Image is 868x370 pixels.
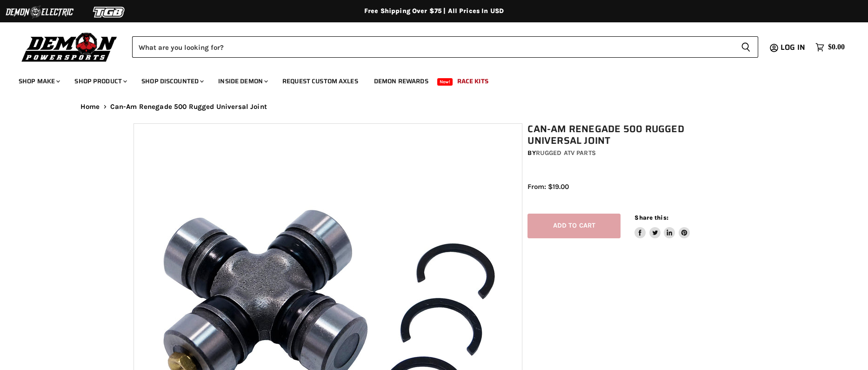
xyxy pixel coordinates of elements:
span: Can-Am Renegade 500 Rugged Universal Joint [110,103,267,111]
div: by [527,148,740,158]
a: Request Custom Axles [275,72,365,91]
h1: Can-Am Renegade 500 Rugged Universal Joint [527,123,740,147]
span: Log in [781,41,805,53]
a: Home [80,103,100,111]
a: Shop Product [67,72,133,91]
a: Shop Discounted [134,72,209,91]
a: Race Kits [450,72,495,91]
span: New! [437,78,453,86]
span: Share this: [634,214,668,221]
ul: Main menu [12,68,842,91]
aside: Share this: [634,214,690,238]
span: From: $19.00 [527,182,569,191]
a: $0.00 [811,40,849,54]
button: Search [734,36,758,58]
img: Demon Powersports [19,30,120,63]
div: Free Shipping Over $75 | All Prices In USD [62,7,806,15]
span: $0.00 [828,43,845,52]
form: Product [132,36,758,58]
img: TGB Logo 2 [74,3,144,21]
img: Demon Electric Logo 2 [5,3,74,21]
a: Inside Demon [211,72,274,91]
a: Demon Rewards [367,72,435,91]
nav: Breadcrumbs [62,103,806,111]
a: Rugged ATV Parts [536,149,596,157]
a: Log in [776,43,811,52]
a: Shop Make [12,72,66,91]
input: Search [132,36,734,58]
